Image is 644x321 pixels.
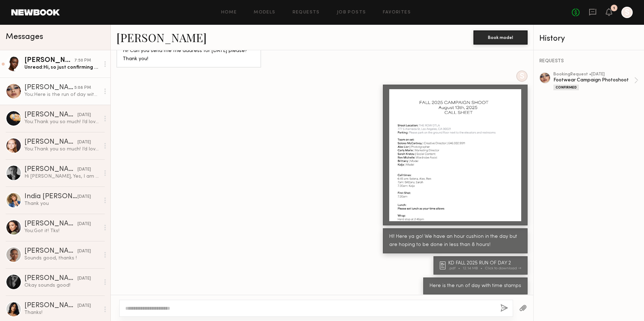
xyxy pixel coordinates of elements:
[77,221,91,228] div: [DATE]
[77,139,91,146] div: [DATE]
[389,233,521,249] div: HI! Here ya go! We have an hour cushion in the day but are hoping to be done in less than 8 hours!
[116,30,207,45] a: [PERSON_NAME]
[553,77,634,84] div: Footwear Campaign Photoshoot
[77,303,91,309] div: [DATE]
[77,112,91,119] div: [DATE]
[24,228,100,234] div: You: Got it! Tks!
[254,10,275,15] a: Models
[448,261,523,266] div: KD FALL 2025 RUN OF DAY 2
[77,166,91,173] div: [DATE]
[24,64,100,71] div: Unread: Hi, so just confirming my call time is now 7 AM ?and confirmed
[24,84,74,91] div: [PERSON_NAME]
[24,282,100,289] div: Okay sounds good!
[448,266,463,270] div: .pdf
[553,85,579,90] div: Confirmed
[24,302,77,309] div: [PERSON_NAME]
[24,119,100,125] div: You: Thank you so much! I’d love to collab post with you as well! Xx
[24,255,100,262] div: Sounds good, thanks !
[539,35,638,43] div: History
[24,173,100,180] div: Hi [PERSON_NAME], Yes, I am available:)
[24,200,100,207] div: Thank you
[440,261,523,270] a: KD FALL 2025 RUN OF DAY 2.pdf12.14 MBClick to download
[430,282,521,290] div: Here is the run of day with time stamps
[24,275,77,282] div: [PERSON_NAME]
[473,30,528,45] button: Book model
[24,248,77,255] div: [PERSON_NAME]
[77,248,91,255] div: [DATE]
[621,7,633,18] a: S
[24,57,74,64] div: [PERSON_NAME]
[539,59,638,64] div: REQUESTS
[77,275,91,282] div: [DATE]
[24,309,100,316] div: Thanks!
[293,10,320,15] a: Requests
[123,47,255,63] div: Hi! Can you send me the address for [DATE] please? Thank you!
[553,72,638,90] a: bookingRequest •[DATE]Footwear Campaign PhotoshootConfirmed
[24,193,77,200] div: India [PERSON_NAME]
[24,146,100,153] div: You: Thank you so much! I’d love to collab post with you as well! Xx
[613,6,615,10] div: 1
[463,266,485,270] div: 12.14 MB
[24,220,77,228] div: [PERSON_NAME]
[6,33,43,41] span: Messages
[473,34,528,40] a: Book model
[24,139,77,146] div: [PERSON_NAME]
[24,111,77,119] div: [PERSON_NAME]
[74,85,91,91] div: 5:08 PM
[485,266,521,270] div: Click to download
[74,57,91,64] div: 7:50 PM
[77,194,91,200] div: [DATE]
[553,72,634,77] div: booking Request • [DATE]
[383,10,411,15] a: Favorites
[221,10,237,15] a: Home
[24,91,100,98] div: You: Here is the run of day with time stamps
[337,10,366,15] a: Job Posts
[24,166,77,173] div: [PERSON_NAME]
